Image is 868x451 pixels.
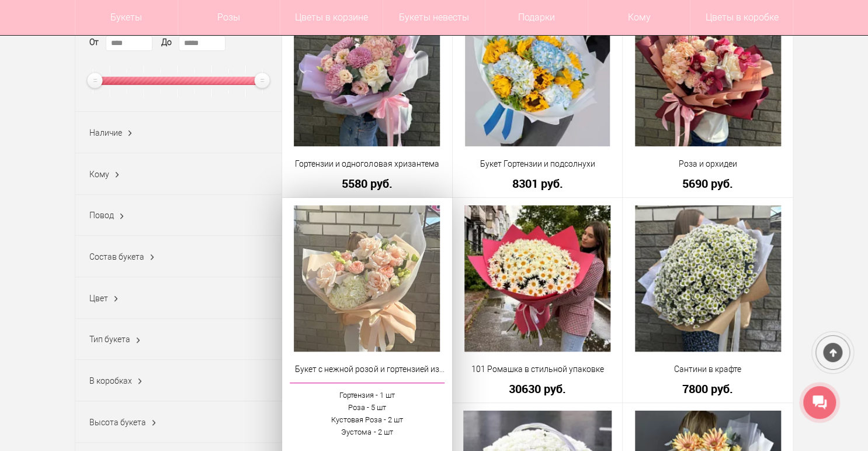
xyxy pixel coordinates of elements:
img: Букет с нежной розой и гортензией из свежих цветов [294,205,440,352]
a: 8301 руб. [460,177,615,190]
a: 7800 руб. [630,383,785,395]
a: 101 Ромашка в стильной упаковке [460,363,615,376]
label: От [89,36,99,49]
a: Букет с нежной розой и гортензией из свежих цветов [290,363,445,376]
label: До [161,36,172,49]
span: В коробках [89,376,132,385]
a: 5690 руб. [630,177,785,190]
span: Повод [89,211,114,220]
span: Высота букета [89,418,146,427]
a: Сантини в крафте [630,363,785,376]
a: Роза и орхидеи [630,158,785,170]
a: Гортензии и одноголовая хризантема [290,158,445,170]
span: Тип букета [89,335,130,344]
span: Наличие [89,128,122,137]
img: Сантини в крафте [635,205,781,352]
a: 30630 руб. [460,383,615,395]
img: 101 Ромашка в стильной упаковке [464,205,610,352]
a: 5580 руб. [290,177,445,190]
a: Букет Гортензии и подсолнухи [460,158,615,170]
span: Цвет [89,294,108,303]
span: Кому [89,170,109,179]
span: Состав букета [89,252,144,261]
